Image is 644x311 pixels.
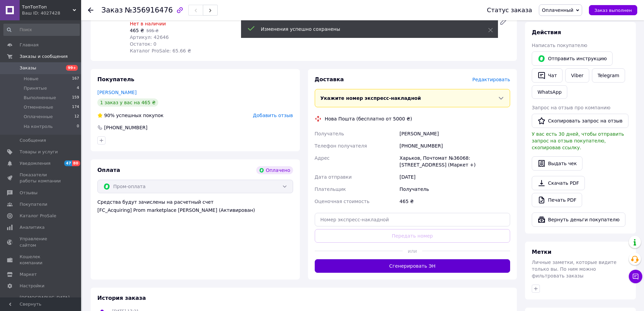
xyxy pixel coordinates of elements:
[24,104,53,110] span: Отмененные
[398,140,511,152] div: [PHONE_NUMBER]
[24,124,53,130] span: На контроль
[532,105,611,110] span: Запрос на отзыв про компанию
[24,76,39,82] span: Новые
[592,68,625,83] a: Telegram
[532,249,551,255] span: Метки
[72,160,80,166] span: 80
[77,85,79,91] span: 4
[532,43,587,48] span: Написать покупателю
[589,5,637,15] button: Заказ выполнен
[323,115,414,122] div: Нова Пошта (бесплатно от 5000 ₴)
[20,53,68,60] span: Заказы и сообщения
[103,124,148,131] div: [PHONE_NUMBER]
[74,114,79,120] span: 12
[398,183,511,195] div: Получатель
[472,77,510,82] span: Редактировать
[66,65,78,71] span: 99+
[97,112,164,119] div: успешных покупок
[594,8,632,13] span: Заказ выполнен
[20,224,45,230] span: Аналитика
[20,271,37,277] span: Маркет
[97,295,146,301] span: История заказа
[398,128,511,140] div: [PERSON_NAME]
[88,7,93,14] div: Вернуться назад
[24,95,56,101] span: Выполненные
[104,113,115,118] span: 90%
[398,152,511,171] div: Харьков, Почтомат №36068: [STREET_ADDRESS] (Маркет +)
[130,48,191,53] span: Каталог ProSale: 65.66 ₴
[77,124,79,130] span: 0
[20,213,56,219] span: Каталог ProSale
[20,254,63,266] span: Кошелек компании
[320,95,421,101] span: Укажите номер экспресс-накладной
[97,199,293,214] div: Средства будут зачислены на расчетный счет
[315,186,346,192] span: Плательщик
[3,24,80,36] input: Поиск
[64,160,72,166] span: 47
[101,6,123,14] span: Заказ
[22,10,81,16] div: Ваш ID: 4027428
[532,156,582,171] button: Выдать чек
[20,137,46,143] span: Сообщения
[130,28,144,33] span: 465 ₴
[97,76,134,83] span: Покупатель
[315,259,510,273] button: Сгенерировать ЭН
[20,190,38,196] span: Отзывы
[97,207,293,214] div: [FC_Acquiring] Prom marketplace [PERSON_NAME] (Активирован)
[261,26,471,32] div: Изменения успешно сохранены
[146,28,159,33] span: 595 ₴
[20,149,58,155] span: Товары и услуги
[20,65,36,71] span: Заказы
[20,172,63,184] span: Показатели работы компании
[497,15,510,28] a: Редактировать
[398,195,511,207] div: 465 ₴
[315,143,367,149] span: Телефон получателя
[315,174,352,180] span: Дата отправки
[22,4,73,10] span: ТопТопТоп
[97,90,137,95] a: [PERSON_NAME]
[24,85,47,91] span: Принятые
[532,213,625,227] button: Вернуть деньги покупателю
[629,270,642,283] button: Чат с покупателем
[97,98,158,107] div: 1 заказ у вас на 465 ₴
[532,131,624,150] span: У вас есть 30 дней, чтобы отправить запрос на отзыв покупателю, скопировав ссылку.
[487,7,532,14] div: Статус заказа
[72,104,79,110] span: 174
[315,76,344,83] span: Доставка
[532,260,617,279] span: Личные заметки, которые видите только вы. По ним можно фильтровать заказы
[130,35,169,40] span: Артикул: 42646
[398,171,511,183] div: [DATE]
[532,51,613,66] button: Отправить инструкцию
[97,167,120,173] span: Оплата
[20,283,44,289] span: Настройки
[315,199,370,204] span: Оценочная стоимость
[130,41,157,47] span: Остаток: 0
[315,131,344,136] span: Получатель
[256,166,293,174] div: Оплачено
[315,155,330,161] span: Адрес
[403,248,422,254] span: или
[315,213,510,226] input: Номер экспресс-накладной
[253,113,293,118] span: Добавить отзыв
[20,160,50,166] span: Уведомления
[130,21,166,26] span: Нет в наличии
[532,29,561,36] span: Действия
[542,7,573,13] span: Оплаченный
[72,95,79,101] span: 159
[532,193,582,207] a: Печать PDF
[20,42,39,48] span: Главная
[24,114,53,120] span: Оплаченные
[125,6,173,14] span: №356916476
[532,85,567,99] a: WhatsApp
[72,76,79,82] span: 167
[532,68,563,83] button: Чат
[20,236,63,248] span: Управление сайтом
[532,176,585,190] a: Скачать PDF
[565,68,589,83] a: Viber
[532,114,628,128] button: Скопировать запрос на отзыв
[20,201,47,207] span: Покупатели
